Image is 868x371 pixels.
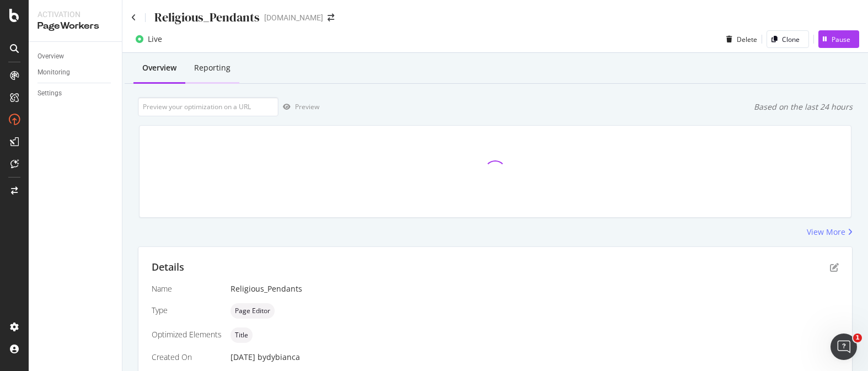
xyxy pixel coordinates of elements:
div: neutral label [231,327,253,343]
div: Clone [782,35,800,44]
a: Monitoring [37,67,114,78]
div: Overview [142,62,176,73]
div: [DATE] [231,352,839,363]
span: Title [235,332,248,338]
div: by dybianca [258,352,300,363]
div: Live [148,34,162,45]
a: Overview [37,51,114,62]
div: neutral label [231,303,275,319]
div: Based on the last 24 hours [754,101,853,112]
div: pen-to-square [830,263,839,272]
div: Preview [295,102,319,111]
div: Religious_Pendants [154,9,260,26]
button: Pause [818,30,859,48]
div: Details [152,260,184,275]
div: Activation [37,9,113,20]
a: View More [807,227,853,238]
a: Click to go back [131,14,136,21]
div: Type [152,305,222,316]
div: Overview [37,51,64,62]
div: Religious_Pendants [231,283,839,294]
span: 1 [853,334,862,342]
div: Optimized Elements [152,329,222,340]
div: Monitoring [37,67,70,78]
input: Preview your optimization on a URL [138,97,278,116]
div: Reporting [194,62,231,73]
button: Preview [278,98,319,116]
button: Clone [767,30,809,48]
div: PageWorkers [37,20,113,33]
div: Settings [37,88,62,99]
div: [DOMAIN_NAME] [264,12,323,23]
div: Created On [152,352,222,363]
button: Delete [722,30,757,48]
div: Delete [737,35,757,44]
iframe: Intercom live chat [831,334,857,360]
a: Settings [37,88,114,99]
div: View More [807,227,845,238]
span: Page Editor [235,308,270,314]
div: Pause [832,35,850,44]
div: arrow-right-arrow-left [328,14,334,21]
div: Name [152,283,222,294]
